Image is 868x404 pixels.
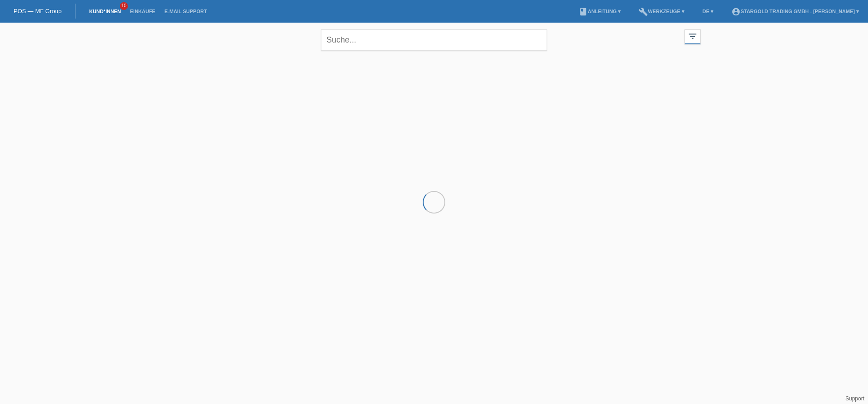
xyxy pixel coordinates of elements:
a: E-Mail Support [160,9,212,14]
i: filter_list [688,31,698,41]
a: bookAnleitung ▾ [574,9,625,14]
span: 10 [120,2,128,10]
a: Kund*innen [85,9,125,14]
i: build [639,7,648,16]
a: Support [845,395,864,402]
a: POS — MF Group [14,8,61,14]
a: Einkäufe [125,9,160,14]
i: account_circle [731,7,741,16]
i: book [579,7,588,16]
a: buildWerkzeuge ▾ [634,9,689,14]
a: DE ▾ [698,9,718,14]
input: Suche... [321,29,547,51]
a: account_circleStargold Trading GmbH - [PERSON_NAME] ▾ [727,9,863,14]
